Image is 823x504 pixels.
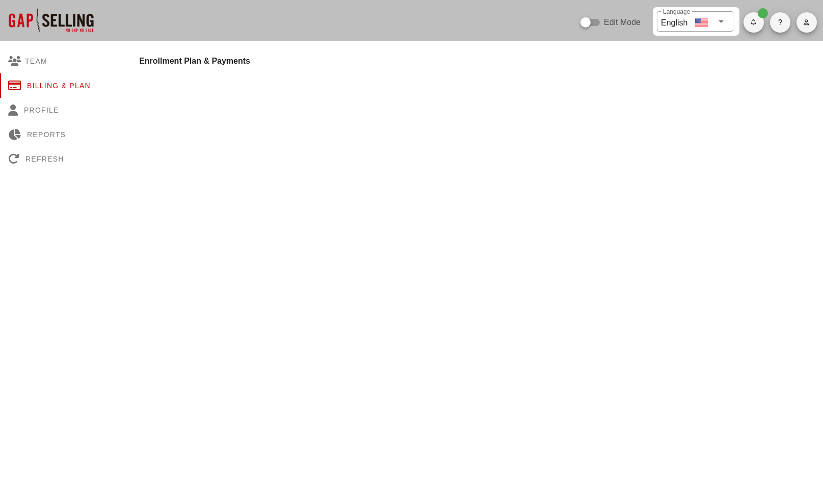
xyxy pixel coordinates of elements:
div: English [661,14,687,29]
label: Language [663,8,690,16]
div: LanguageEnglish [657,11,733,32]
label: Edit Mode [604,17,641,28]
h4: Enrollment Plan & Payments [139,55,823,67]
span: Badge [758,8,768,18]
